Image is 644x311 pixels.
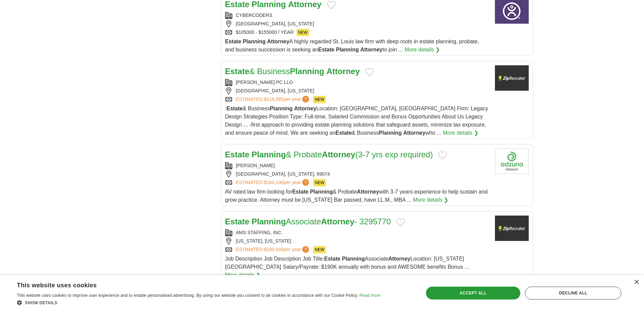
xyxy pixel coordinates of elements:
[225,162,490,169] div: [PERSON_NAME]
[379,130,402,136] strong: Planning
[225,271,261,279] a: More details ❯
[426,287,520,299] div: Accept all
[225,67,360,76] a: Estate& BusinessPlanning Attorney
[226,106,243,111] strong: Estate
[236,96,311,103] a: ESTIMATED:$114,565per year?
[404,46,440,54] a: More details ❯
[17,299,380,306] div: Show details
[336,130,352,136] strong: Estate
[294,106,316,111] strong: Attorney
[302,96,309,103] span: ?
[243,39,266,44] strong: Planning
[318,47,334,52] strong: Estate
[225,150,249,159] strong: Estate
[225,106,488,136] span: : & Business Location: [GEOGRAPHIC_DATA], [GEOGRAPHIC_DATA] Firm: Legacy Design Strategies Positi...
[396,218,405,226] button: Add to favorite jobs
[438,151,447,159] button: Add to favorite jobs
[495,216,529,241] img: Company logo
[403,130,426,136] strong: Attorney
[365,68,374,76] button: Add to favorite jobs
[252,150,286,159] strong: Planning
[264,96,283,102] span: $114,565
[225,29,490,36] div: $105000 - $155000 / YEAR
[322,150,355,159] strong: Attorney
[495,65,529,91] img: Company logo
[342,256,365,262] strong: Planning
[225,217,249,226] strong: Estate
[225,256,469,270] span: Job Description Job Description Job Title: Associate Location: [US_STATE][GEOGRAPHIC_DATA] Salary...
[313,246,326,253] span: NEW
[327,67,360,76] strong: Attorney
[360,47,383,52] strong: Attorney
[267,39,289,44] strong: Attorney
[252,217,286,226] strong: Planning
[17,279,363,289] div: This website uses cookies
[225,238,490,245] div: [US_STATE], [US_STATE]
[495,149,529,174] img: Company logo
[302,246,309,253] span: ?
[388,256,410,262] strong: Attorney
[225,20,490,27] div: [GEOGRAPHIC_DATA], [US_STATE]
[236,13,272,18] a: CYBERCODERS
[321,217,355,226] strong: Attorney
[225,87,490,94] div: [GEOGRAPHIC_DATA], [US_STATE]
[443,129,478,137] a: More details ❯
[302,179,309,186] span: ?
[313,96,326,103] span: NEW
[25,301,57,305] span: Show details
[359,293,380,298] a: Read more, opens a new window
[225,189,488,203] span: AV rated law firm looking for & Probate with 3-7 years experience to help sustain and grow practi...
[264,247,283,252] span: $160,549
[357,189,379,195] strong: Attorney
[225,229,490,236] div: AMS STAFFING, INC.
[310,189,333,195] strong: Planning
[270,106,293,111] strong: Planning
[313,179,326,186] span: NEW
[225,171,490,178] div: [GEOGRAPHIC_DATA], [US_STATE], 89074
[525,287,621,299] div: Decline all
[225,217,391,226] a: Estate PlanningAssociateAttorney- 3295770
[225,150,433,159] a: Estate Planning& ProbateAttorney(3-7 yrs exp required)
[236,179,311,186] a: ESTIMATED:$184,100per year?
[327,1,336,9] button: Add to favorite jobs
[236,246,311,253] a: ESTIMATED:$160,549per year?
[292,189,308,195] strong: Estate
[225,39,241,44] strong: Estate
[225,39,479,52] span: A highly regarded St. Louis law firm with deep roots in estate planning, probate, and business su...
[17,293,358,298] span: This website uses cookies to improve user experience and to enable personalised advertising. By u...
[296,29,309,36] span: NEW
[290,67,324,76] strong: Planning
[634,280,639,285] div: Close
[264,180,283,185] span: $184,100
[336,47,359,52] strong: Planning
[413,196,449,204] a: More details ❯
[225,67,249,76] strong: Estate
[225,79,490,86] div: [PERSON_NAME] PC LLO
[324,256,340,262] strong: Estate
